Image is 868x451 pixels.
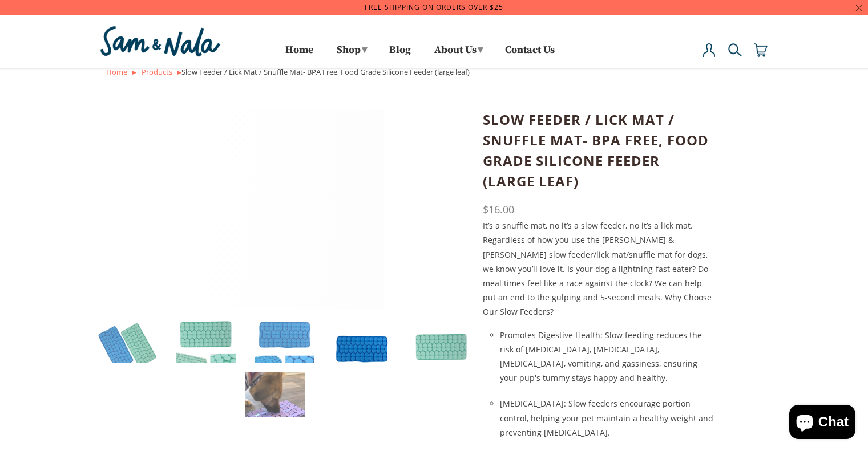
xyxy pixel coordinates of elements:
a: Free Shipping on orders over $25 [365,2,503,12]
a: About Us▾ [430,40,486,65]
inbox-online-store-chat: Shopify online store chat [786,405,859,442]
a: Search [728,43,742,68]
img: or.png [132,71,136,75]
img: cart-icon [754,43,768,57]
h1: Slow Feeder / Lick Mat / Snuffle Mat- BPA Free, Food Grade Silicone Feeder (large leaf) [483,109,713,192]
span: $16.00 [483,202,514,216]
span: ▾ [478,43,483,56]
img: BFAFE1EF-7436-4A37-BC40-064C24E60A2C_1_201_a_f2f3154d-3483-4c28-ba9e-6f9e7030ce9b_300x.jpg [245,372,305,444]
a: Products [142,67,172,77]
img: search-icon [728,43,742,57]
img: Sam & Nala [98,23,223,59]
img: or.png [177,71,181,75]
a: Contact Us [505,46,555,65]
a: Home [106,67,127,77]
span: ▾ [362,43,367,56]
img: 4_819be2b1-da42-441c-bc6c-6790dbb584fc_300x.png [255,318,314,377]
img: 2_51a09ca2-faac-4d7e-88e7-6e6014c2629f_300x.png [176,318,236,377]
a: Home [285,46,313,65]
a: My Account [703,43,716,68]
div: Slow Feeder / Lick Mat / Snuffle Mat- BPA Free, Food Grade Silicone Feeder (large leaf) [106,65,762,79]
a: Slow Feeder / Lick Mat / Snuffle Mat- BPA Free, Food Grade Silicone Feeder (large leaf) [98,109,471,309]
img: user-icon [703,43,716,57]
p: It’s a snuffle mat, no it’s a slow feeder, no it’s a lick mat. Regardless of how you use the [PER... [483,218,713,319]
a: Blog [389,46,411,65]
img: 3_1ec52680-03c8-43a9-9131-3b565406230f_300x.png [411,318,471,377]
img: 1_767205cb-68b9-403c-9847-393e33d0c7dd_300x.png [98,318,158,377]
li: Promotes Digestive Health: Slow feeding reduces the risk of [MEDICAL_DATA], [MEDICAL_DATA], [MEDI... [500,328,713,385]
a: Shop▾ [333,40,370,65]
li: [MEDICAL_DATA]: Slow feeders encourage portion control, helping your pet maintain a healthy weigh... [500,396,713,440]
img: 5_9dea5475-5c00-43f7-b790-2aeecea6e399_300x.png [333,318,393,377]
